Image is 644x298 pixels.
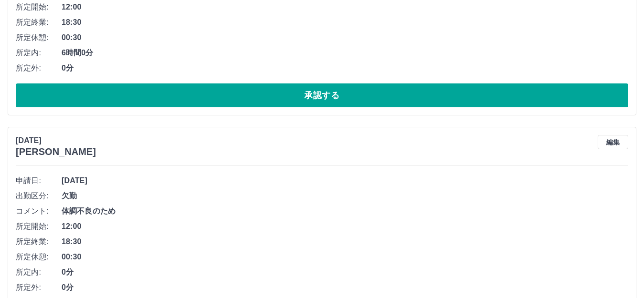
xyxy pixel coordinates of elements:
[62,47,628,59] span: 6時間0分
[16,175,62,186] span: 申請日:
[16,17,62,28] span: 所定終業:
[16,1,62,13] span: 所定開始:
[62,282,628,293] span: 0分
[598,135,628,149] button: 編集
[16,251,62,263] span: 所定休憩:
[62,32,628,43] span: 00:30
[16,32,62,43] span: 所定休憩:
[62,175,628,186] span: [DATE]
[62,17,628,28] span: 18:30
[62,62,628,74] span: 0分
[62,251,628,263] span: 00:30
[16,47,62,59] span: 所定内:
[16,267,62,278] span: 所定内:
[16,221,62,232] span: 所定開始:
[16,236,62,247] span: 所定終業:
[62,267,628,278] span: 0分
[16,62,62,74] span: 所定外:
[16,146,96,157] h3: [PERSON_NAME]
[62,190,628,202] span: 欠勤
[62,206,628,217] span: 体調不良のため
[62,236,628,247] span: 18:30
[16,282,62,293] span: 所定外:
[16,135,96,146] p: [DATE]
[16,83,628,107] button: 承認する
[16,206,62,217] span: コメント:
[16,190,62,202] span: 出勤区分:
[62,221,628,232] span: 12:00
[62,1,628,13] span: 12:00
